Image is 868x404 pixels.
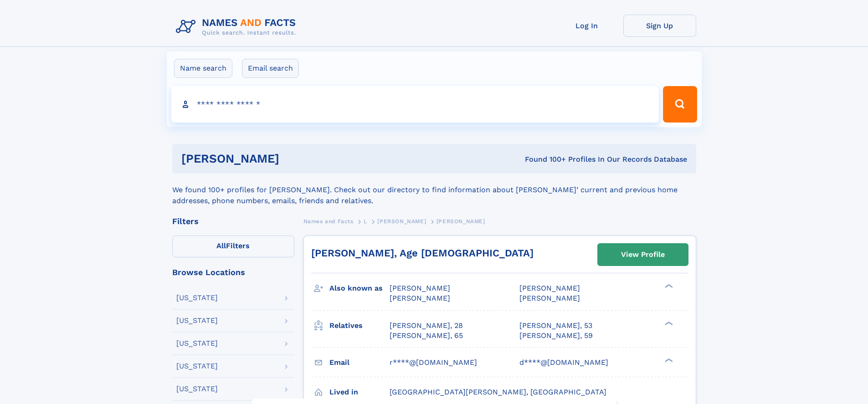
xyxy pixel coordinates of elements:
h3: Email [329,355,390,370]
div: Filters [172,217,294,225]
span: [GEOGRAPHIC_DATA][PERSON_NAME], [GEOGRAPHIC_DATA] [390,388,606,396]
div: [US_STATE] [176,385,218,393]
img: Logo Names and Facts [172,15,303,39]
a: [PERSON_NAME] [377,215,426,227]
div: View Profile [621,244,665,265]
a: [PERSON_NAME], 65 [390,331,463,341]
label: Name search [174,59,232,78]
span: [PERSON_NAME] [519,294,580,302]
span: L [364,218,367,225]
div: ❯ [663,283,673,289]
a: View Profile [598,244,688,266]
a: L [364,215,367,227]
div: Found 100+ Profiles In Our Records Database [402,154,687,164]
div: Browse Locations [172,268,294,276]
div: [US_STATE] [176,294,218,302]
span: [PERSON_NAME] [390,294,450,302]
span: [PERSON_NAME] [437,218,485,225]
div: ❯ [663,357,673,363]
label: Filters [172,235,294,257]
a: Sign Up [623,15,696,37]
span: All [216,241,226,250]
label: Email search [242,59,299,78]
div: We found 100+ profiles for [PERSON_NAME]. Check out our directory to find information about [PERS... [172,174,696,206]
h3: Relatives [329,318,390,333]
h3: Also known as [329,281,390,296]
a: Names and Facts [303,215,354,227]
a: [PERSON_NAME], Age [DEMOGRAPHIC_DATA] [311,247,534,259]
a: [PERSON_NAME], 28 [390,321,463,331]
input: search input [171,86,659,123]
span: [PERSON_NAME] [377,218,426,225]
div: [US_STATE] [176,363,218,370]
button: Search Button [663,86,697,123]
h3: Lived in [329,384,390,400]
span: [PERSON_NAME] [519,284,580,292]
a: [PERSON_NAME], 59 [519,331,593,341]
a: Log In [550,15,623,37]
div: [US_STATE] [176,340,218,347]
a: [PERSON_NAME], 53 [519,321,592,331]
h1: [PERSON_NAME] [181,153,402,164]
div: ❯ [663,320,673,326]
span: [PERSON_NAME] [390,284,450,292]
div: [US_STATE] [176,317,218,324]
